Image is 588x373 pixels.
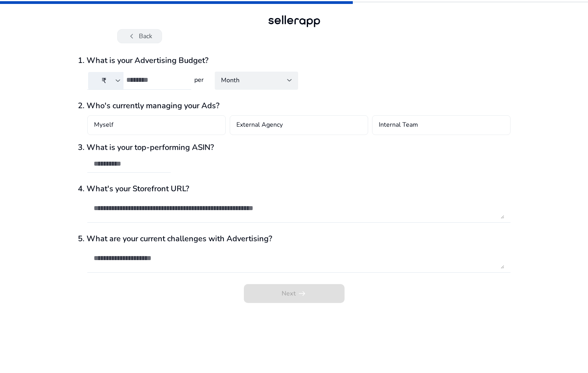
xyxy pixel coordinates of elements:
button: chevron_leftBack [117,29,162,43]
h4: Myself [94,120,113,130]
h3: 3. What is your top-performing ASIN? [78,143,511,152]
h4: External Agency [236,120,283,130]
h3: 4. What's your Storefront URL? [78,184,511,194]
h3: 1. What is your Advertising Budget? [78,56,511,65]
h3: 2. Who's currently managing your Ads? [78,101,511,111]
h4: per [191,76,205,84]
h3: 5. What are your current challenges with Advertising? [78,234,511,244]
span: chevron_left [127,31,136,41]
h4: Internal Team [379,120,418,130]
span: ₹ [102,76,106,85]
span: Month [221,76,240,85]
